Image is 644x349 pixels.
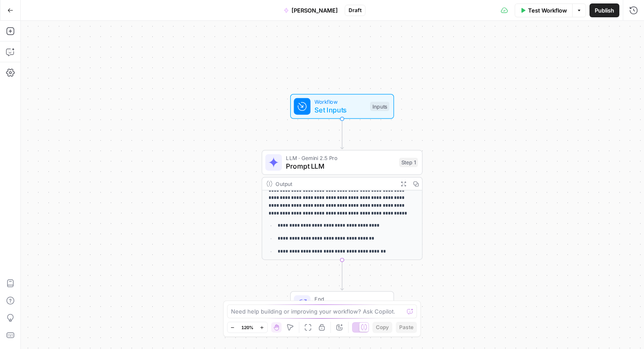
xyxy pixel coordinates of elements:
div: Inputs [370,102,389,111]
span: 120% [241,324,253,331]
button: Publish [590,3,619,17]
span: Paste [399,323,413,331]
span: End [314,295,385,303]
button: Test Workflow [515,3,572,17]
span: Copy [376,323,389,331]
span: Draft [349,6,362,14]
span: Test Workflow [528,6,567,15]
div: EndOutput [262,291,423,316]
span: Publish [595,6,614,15]
span: Set Inputs [314,105,366,115]
span: LLM · Gemini 2.5 Pro [286,154,395,162]
button: Paste [396,322,417,333]
span: Workflow [314,98,366,106]
span: Prompt LLM [286,161,395,171]
span: [PERSON_NAME] [292,6,338,15]
button: [PERSON_NAME] [279,3,343,17]
button: Copy [372,322,392,333]
g: Edge from step_1 to end [340,260,343,290]
div: Output [276,179,394,188]
div: Step 1 [399,158,418,167]
div: WorkflowSet InputsInputs [262,94,423,119]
